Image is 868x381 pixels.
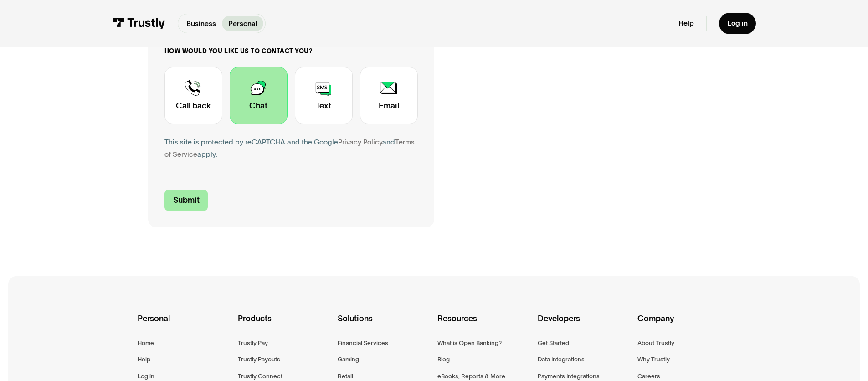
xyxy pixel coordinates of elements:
div: Company [637,312,730,338]
div: Log in [727,19,748,28]
div: Products [238,312,330,338]
a: Help [678,19,694,28]
div: Personal [138,312,230,338]
a: Help [138,354,150,365]
a: About Trustly [637,338,674,348]
div: This site is protected by reCAPTCHA and the Google and apply. [164,136,418,161]
div: Developers [538,312,630,338]
input: Submit [164,190,208,211]
div: Solutions [338,312,430,338]
a: Personal [222,16,263,31]
a: Data Integrations [538,354,585,365]
a: Business [180,16,222,31]
a: Gaming [338,354,359,365]
label: How would you like us to contact you? [164,47,418,56]
img: Trustly Logo [112,18,165,29]
a: Trustly Pay [238,338,268,348]
a: Financial Services [338,338,388,348]
a: Get Started [538,338,569,348]
p: Business [186,18,216,29]
a: What is Open Banking? [437,338,502,348]
div: Resources [437,312,530,338]
a: Privacy Policy [338,138,382,146]
p: Personal [228,18,257,29]
a: Why Trustly [637,354,670,365]
a: Home [138,338,154,348]
a: Trustly Payouts [238,354,280,365]
a: Blog [437,354,450,365]
a: Log in [719,13,756,34]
